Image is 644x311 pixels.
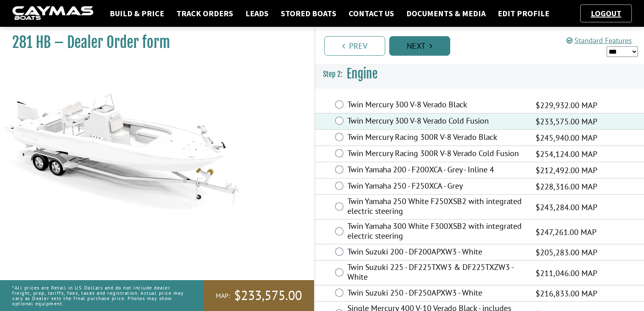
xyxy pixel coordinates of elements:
[12,281,185,311] p: *All prices are Retail in US Dollars and do not include dealer freight, prep, tariffs, fees, taxe...
[536,115,597,128] span: $233,575.00 MAP
[324,36,385,56] a: Prev
[536,164,597,176] span: $212,492.00 MAP
[347,148,525,160] label: Twin Mercury Racing 300R V-8 Verado Cold Fusion
[536,148,597,160] span: $254,124.00 MAP
[402,8,490,19] a: Documents & Media
[347,196,525,218] label: Twin Yamaha 250 White F250XSB2 with integrated electric steering
[566,36,632,45] a: Standard Features
[536,226,596,238] span: $247,261.00 MAP
[347,181,525,193] label: Twin Yamaha 250 - F250XCA - Grey
[536,132,597,144] span: $245,940.00 MAP
[347,247,525,259] label: Twin Suzuki 200 - DF200APXW3 - White
[277,8,340,19] a: Stored Boats
[12,6,93,21] img: caymas-dealer-connect-2ed40d3bc7270c1d8d7ffb4b79bf05adc795679939227970def78ec6f6c03838.gif
[389,36,450,56] a: Next
[345,8,398,19] a: Contact Us
[234,287,302,304] span: $233,575.00
[347,262,525,284] label: Twin Suzuki 225 - DF225TXW3 & DF225TXZW3 - White
[172,8,237,19] a: Track Orders
[347,165,525,176] label: Twin Yamaha 200 - F200XCA - Grey - Inline 4
[536,267,597,279] span: $211,046.00 MAP
[216,291,230,300] span: MAP:
[536,287,597,300] span: $216,833.00 MAP
[347,132,525,144] label: Twin Mercury Racing 300R V-8 Verado Black
[12,33,294,52] h1: 281 HB – Dealer Order form
[536,246,597,259] span: $205,283.00 MAP
[241,8,273,19] a: Leads
[536,201,597,213] span: $243,284.00 MAP
[536,181,597,193] span: $228,316.00 MAP
[536,99,597,111] span: $229,932.00 MAP
[347,288,525,300] label: Twin Suzuki 250 - DF250APXW3 - White
[494,8,553,19] a: Edit Profile
[587,8,625,18] a: Logout
[106,8,168,19] a: Build & Price
[347,100,525,111] label: Twin Mercury 300 V-8 Verado Black
[204,280,314,311] a: MAP:$233,575.00
[347,221,525,243] label: Twin Yamaha 300 White F300XSB2 with integrated electric steering
[347,116,525,128] label: Twin Mercury 300 V-8 Verado Cold Fusion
